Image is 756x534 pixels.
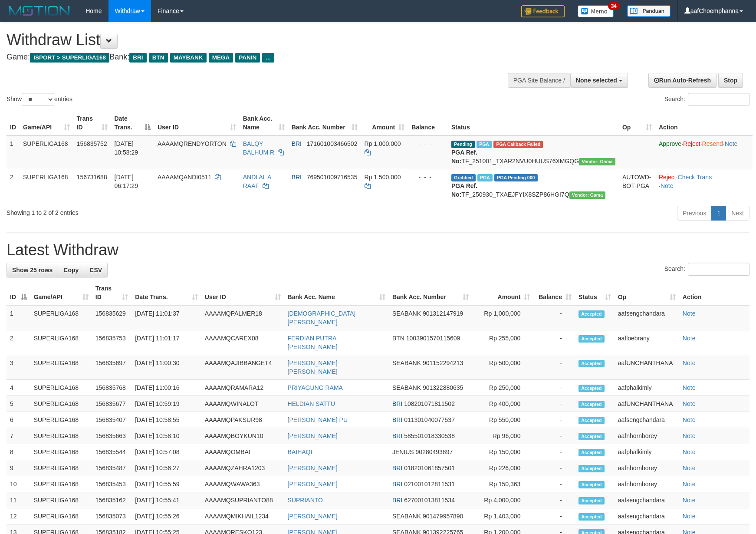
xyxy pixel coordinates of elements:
a: BALQY BALHUM R [243,140,274,156]
td: [DATE] 11:01:37 [131,305,201,330]
span: Copy 901322880635 to clipboard [423,384,463,391]
img: Feedback.jpg [521,5,565,17]
td: AAAAMQPALMER18 [201,305,284,330]
td: 156835162 [92,492,131,508]
a: Reject [659,174,676,181]
img: MOTION_logo.png [7,4,72,17]
td: 156835697 [92,355,131,380]
span: CSV [89,267,102,274]
td: - [533,476,575,492]
th: Balance: activate to sort column ascending [533,280,575,305]
td: SUPERLIGA168 [20,135,73,169]
td: 1 [7,135,20,169]
a: Note [683,448,696,455]
td: 2 [7,330,30,355]
td: SUPERLIGA168 [30,492,92,508]
td: AAAAMQRAMARA12 [201,380,284,396]
td: Rp 500,000 [472,355,534,380]
td: AAAAMQAJIBBANGET4 [201,355,284,380]
th: Status [448,111,619,135]
span: BRI [292,174,302,181]
a: CSV [84,263,108,277]
button: None selected [570,73,628,88]
td: aafnhornborey [615,476,679,492]
span: SEABANK [392,384,421,391]
td: SUPERLIGA168 [30,305,92,330]
span: Vendor URL: https://trx31.1velocity.biz [579,158,615,165]
th: Bank Acc. Name: activate to sort column ascending [284,280,389,305]
span: Copy 1003901570115609 to clipboard [406,335,460,342]
span: BRI [392,416,402,423]
span: Accepted [579,497,605,504]
a: [DEMOGRAPHIC_DATA][PERSON_NAME] [288,310,356,326]
a: SUPRIANTO [288,497,323,504]
td: aafnhornborey [615,460,679,476]
label: Search: [664,263,749,276]
span: Copy 901152294213 to clipboard [423,359,463,366]
b: PGA Ref. No: [451,149,477,165]
div: Showing 1 to 2 of 2 entries [7,205,309,217]
td: SUPERLIGA168 [30,444,92,460]
span: Show 25 rows [12,267,53,274]
td: Rp 226,000 [472,460,534,476]
th: ID [7,111,20,135]
a: Copy [58,263,84,277]
span: Accepted [579,433,605,440]
a: [PERSON_NAME] PU [288,416,348,423]
td: 156835073 [92,508,131,524]
a: Note [725,140,738,147]
td: 156835544 [92,444,131,460]
td: 3 [7,355,30,380]
td: Rp 1,403,000 [472,508,534,524]
a: Previous [677,206,712,221]
a: Note [683,335,696,342]
th: Date Trans.: activate to sort column descending [111,111,154,135]
span: Copy 021001012811531 to clipboard [404,481,455,488]
span: Copy 171601003466502 to clipboard [307,140,358,147]
td: 6 [7,412,30,428]
td: - [533,355,575,380]
td: Rp 4,000,000 [472,492,534,508]
td: TF_251001_TXAR2NVU0HUUS76XMGQG [448,135,619,169]
td: 8 [7,444,30,460]
span: BTN [149,53,168,63]
a: PRIYAGUNG RAMA [288,384,343,391]
td: Rp 150,000 [472,444,534,460]
td: 11 [7,492,30,508]
td: AAAAMQBOYKUN10 [201,428,284,444]
select: Showentries [22,93,54,106]
th: Bank Acc. Number: activate to sort column ascending [389,280,472,305]
td: Rp 96,000 [472,428,534,444]
span: Marked by aafromsomean [477,174,493,181]
th: ID: activate to sort column descending [7,280,30,305]
span: Accepted [579,401,605,408]
span: 156731688 [77,174,107,181]
a: Note [683,384,696,391]
td: [DATE] 10:55:59 [131,476,201,492]
a: ANDI AL A RAAF [243,174,271,189]
td: AAAAMQSUPRIANTO88 [201,492,284,508]
td: SUPERLIGA168 [20,169,73,202]
th: Game/API: activate to sort column ascending [30,280,92,305]
a: Next [726,206,749,221]
a: Run Auto-Refresh [648,73,717,88]
th: User ID: activate to sort column ascending [201,280,284,305]
span: Copy 769501009716535 to clipboard [307,174,358,181]
th: Trans ID: activate to sort column ascending [73,111,111,135]
a: Note [661,182,674,189]
span: Rp 1.500.000 [365,174,401,181]
td: aafUNCHANTHANA [615,355,679,380]
a: Reject [683,140,700,147]
td: [DATE] 10:55:26 [131,508,201,524]
span: MEGA [209,53,233,63]
img: Button%20Memo.svg [578,5,614,17]
td: AAAAMQPAKSUR98 [201,412,284,428]
a: Note [683,359,696,366]
td: [DATE] 10:55:41 [131,492,201,508]
a: [PERSON_NAME] [288,432,338,439]
a: 1 [711,206,726,221]
a: Note [683,400,696,407]
th: Amount: activate to sort column ascending [361,111,408,135]
span: JENIUS [392,448,414,455]
td: 9 [7,460,30,476]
